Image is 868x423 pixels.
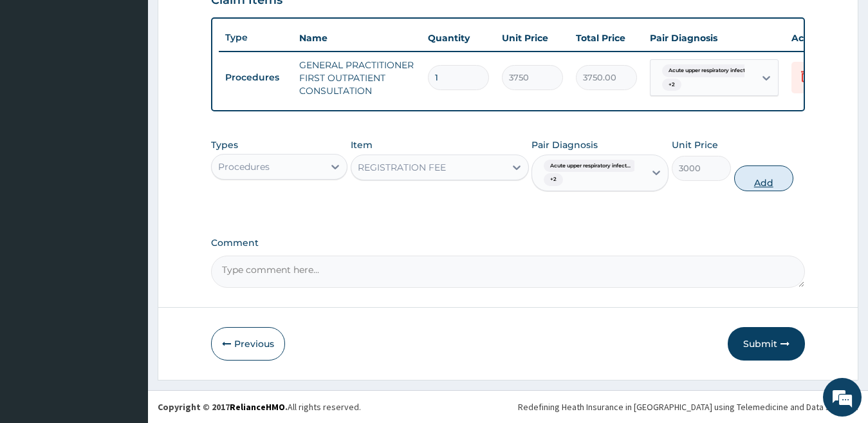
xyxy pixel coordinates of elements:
td: GENERAL PRACTITIONER FIRST OUTPATIENT CONSULTATION [293,52,421,104]
td: Procedures [219,66,293,89]
span: Acute upper respiratory infect... [544,160,637,173]
footer: All rights reserved. [148,390,868,423]
span: Acute upper respiratory infect... [662,64,755,77]
div: Procedures [218,160,270,173]
strong: Copyright © 2017 . [158,401,288,413]
label: Item [351,138,373,151]
label: Pair Diagnosis [531,138,598,151]
button: Previous [211,327,285,361]
span: + 2 [544,173,563,186]
th: Actions [785,25,849,51]
div: REGISTRATION FEE [358,161,446,174]
div: Minimize live chat window [211,6,242,37]
span: We're online! [75,128,178,258]
div: Redefining Heath Insurance in [GEOGRAPHIC_DATA] using Telemedicine and Data Science! [518,400,858,413]
th: Type [219,26,293,50]
th: Unit Price [495,25,569,51]
textarea: Type your message and hit 'Enter' [6,284,245,329]
th: Total Price [569,25,643,51]
label: Comment [211,238,806,249]
label: Unit Price [672,138,718,151]
img: d_794563401_company_1708531726252_794563401 [24,64,52,97]
th: Quantity [421,25,495,51]
span: + 2 [662,79,681,91]
th: Name [293,25,421,51]
button: Add [734,165,793,191]
label: Types [211,140,238,151]
th: Pair Diagnosis [643,25,785,51]
a: RelianceHMO [230,401,285,413]
div: Chat with us now [67,72,216,89]
button: Submit [728,327,805,361]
